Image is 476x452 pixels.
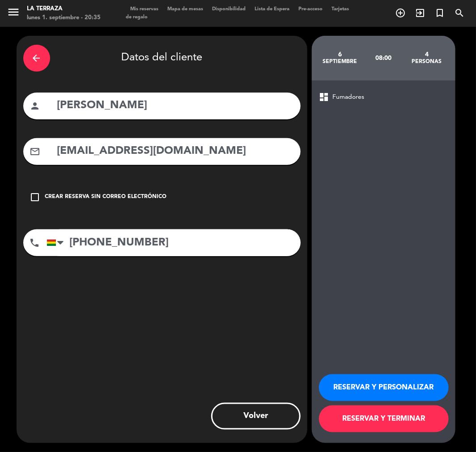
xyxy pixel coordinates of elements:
[30,237,40,248] i: phone
[7,5,20,22] button: menu
[405,51,448,58] div: 4
[319,406,449,432] button: RESERVAR Y TERMINAR
[7,5,20,19] i: menu
[415,8,425,18] i: exit_to_app
[454,8,465,18] i: search
[163,7,208,12] span: Mapa de mesas
[208,7,250,12] span: Disponibilidad
[27,4,101,13] div: La Terraza
[211,403,301,430] button: Volver
[319,374,449,401] button: RESERVAR Y PERSONALIZAR
[47,230,68,256] div: Bolivia: +591
[361,42,405,74] div: 08:00
[30,146,41,157] i: mail_outline
[30,101,41,111] i: person
[45,193,167,202] div: Crear reserva sin correo electrónico
[250,7,294,12] span: Lista de Espera
[333,92,365,102] span: Fumadores
[23,42,301,74] div: Datos del cliente
[395,8,406,18] i: add_circle_outline
[405,58,448,65] div: personas
[31,53,42,63] i: arrow_back
[56,142,294,161] input: Email del cliente
[319,51,362,58] div: 6
[319,58,362,65] div: septiembre
[30,192,41,203] i: check_box_outline_blank
[47,229,301,256] input: Número de teléfono...
[294,7,327,12] span: Pre-acceso
[434,8,445,18] i: turned_in_not
[56,97,294,115] input: Nombre del cliente
[27,13,101,22] div: lunes 1. septiembre - 20:35
[126,7,163,12] span: Mis reservas
[319,92,330,102] span: dashboard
